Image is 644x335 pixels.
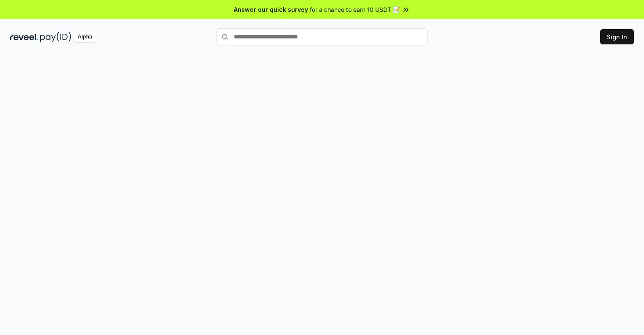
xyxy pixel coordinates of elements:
[40,32,71,42] img: pay_id
[234,5,308,14] span: Answer our quick survey
[73,32,97,42] div: Alpha
[10,32,38,42] img: reveel_dark
[600,29,634,44] button: Sign In
[310,5,400,14] span: for a chance to earn 10 USDT 📝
